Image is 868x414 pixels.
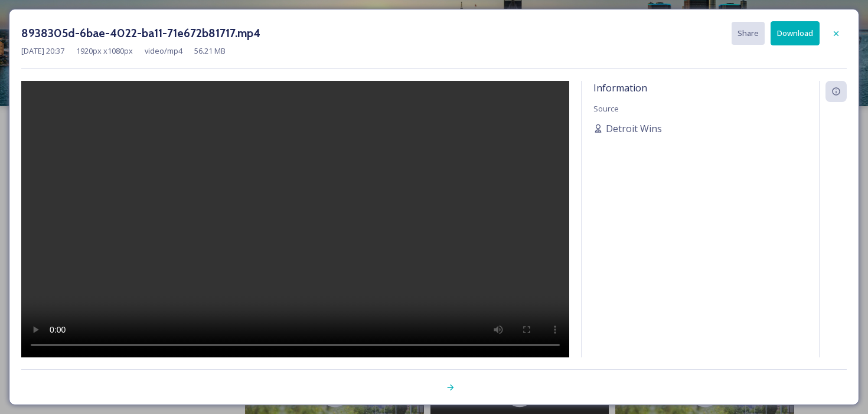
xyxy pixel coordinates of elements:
span: 56.21 MB [194,45,226,57]
span: Detroit Wins [606,121,662,136]
button: Share [732,22,765,45]
span: video/mp4 [145,45,182,57]
span: 1920 px x 1080 px [76,45,133,57]
span: [DATE] 20:37 [21,45,64,57]
span: Source [593,103,619,114]
span: Information [593,81,647,94]
button: Download [771,21,820,45]
h3: 8938305d-6bae-4022-ba11-71e672b81717.mp4 [21,25,260,42]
